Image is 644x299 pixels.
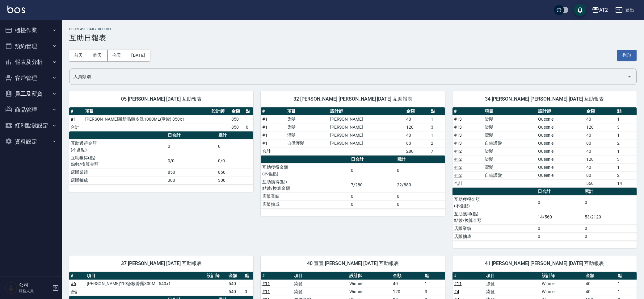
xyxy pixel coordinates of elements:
td: 染髮 [483,155,537,163]
h3: 互助日報表 [69,34,637,42]
td: 染髮 [286,115,329,123]
button: 資料設定 [2,134,59,150]
button: 員工及薪資 [2,86,59,102]
td: 2 [429,139,445,147]
td: 互助獲得(點) 點數/換算金額 [261,178,349,192]
table: a dense table [69,131,253,185]
a: #12 [454,165,462,170]
th: 設計師 [210,107,230,115]
td: 40 [391,280,423,288]
th: 金額 [585,107,615,115]
td: 店販業績 [69,168,166,176]
td: 280 [405,147,429,155]
td: 自備護髮 [483,139,537,147]
td: 染髮 [286,123,329,131]
a: #12 [454,173,462,178]
a: #13 [454,125,462,130]
button: 櫃檯作業 [2,22,59,38]
th: 日合計 [166,131,217,139]
td: 1 [616,288,637,296]
a: #11 [454,281,462,286]
td: 店販業績 [452,224,536,232]
a: #11 [262,281,270,286]
button: 預約管理 [2,38,59,54]
td: Queenie [537,155,585,163]
th: 累計 [395,156,445,164]
td: 120 [405,123,429,131]
th: 點 [429,107,445,115]
td: 40 [405,115,429,123]
td: Queenie [537,123,585,131]
td: 7/280 [349,178,395,192]
td: 1 [616,163,637,171]
span: 05 [PERSON_NAME] [DATE] 互助報表 [77,96,246,102]
td: Winnie [540,280,584,288]
button: 報表及分析 [2,54,59,70]
td: 540 [227,280,243,288]
td: 120 [585,155,615,163]
table: a dense table [69,107,253,131]
button: 前天 [69,50,88,61]
button: 紅利點數設定 [2,118,59,134]
td: 0 [583,195,637,210]
td: 0 [536,232,583,240]
th: 日合計 [349,156,395,164]
td: 自備護髮 [286,139,329,147]
td: 1 [616,147,637,155]
td: 3 [616,123,637,131]
td: 0 [349,163,395,178]
td: Winnie [348,280,391,288]
img: Person [5,282,17,294]
td: 0 [536,195,583,210]
th: 累計 [583,188,637,196]
td: 1 [616,115,637,123]
td: [PERSON_NAME] [329,115,405,123]
h2: Decrease Daily Report [69,27,637,31]
img: Logo [7,6,25,13]
td: Winnie [348,288,391,296]
td: Queenie [537,115,585,123]
th: 金額 [227,272,243,280]
td: 0 [536,224,583,232]
table: a dense table [452,188,637,241]
td: 2 [616,139,637,147]
td: 0 [243,288,253,296]
td: 0 [166,139,217,154]
td: 店販業績 [261,192,349,200]
td: 0/0 [217,154,253,168]
td: 40 [405,131,429,139]
td: 40 [585,115,615,123]
td: 染髮 [293,288,348,296]
td: 漂髮 [483,163,537,171]
td: 店販抽成 [261,200,349,208]
td: 店販抽成 [69,176,166,184]
td: 0 [349,192,395,200]
a: #11 [262,289,270,294]
span: 34 [PERSON_NAME] [PERSON_NAME] [DATE] 互助報表 [460,96,629,102]
td: 漂髮 [485,280,540,288]
h5: 公司 [19,282,50,288]
button: save [574,4,586,16]
td: 漂髮 [286,131,329,139]
td: 0 [395,163,445,178]
td: 互助獲得金額 (不含點) [261,163,349,178]
a: #13 [454,117,462,122]
input: 人員名稱 [72,71,625,82]
td: 850 [217,168,253,176]
td: Queenie [537,163,585,171]
td: 40 [584,288,616,296]
th: 項目 [293,272,348,280]
td: 互助獲得金額 (不含點) [452,195,536,210]
span: 41 [PERSON_NAME] [PERSON_NAME] [DATE] 互助報表 [460,260,629,267]
td: 850 [230,115,244,123]
td: Queenie [537,171,585,179]
th: 點 [616,272,637,280]
span: 32 [PERSON_NAME] [PERSON_NAME] [DATE] 互助報表 [268,96,437,102]
td: 2 [616,171,637,179]
td: 7 [429,147,445,155]
td: [PERSON_NAME] [329,131,405,139]
button: 今天 [107,50,127,61]
button: AT2 [589,4,610,16]
td: [PERSON_NAME] [329,123,405,131]
td: 0 [349,200,395,208]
